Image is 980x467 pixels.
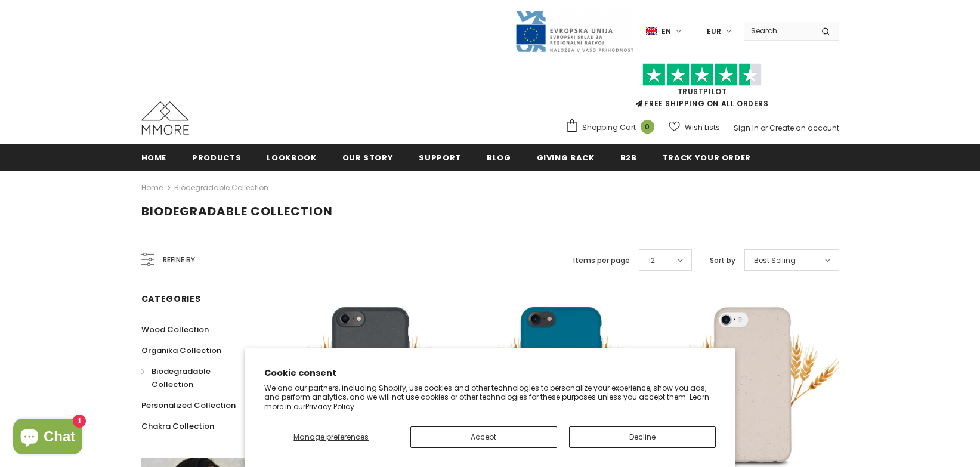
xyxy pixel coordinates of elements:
span: Wood Collection [141,324,209,335]
img: Trust Pilot Stars [642,63,762,86]
p: We and our partners, including Shopify, use cookies and other technologies to personalize your ex... [264,384,716,412]
a: Lookbook [267,144,316,171]
button: Accept [410,426,557,448]
span: Chakra Collection [141,420,214,432]
span: Our Story [342,152,394,163]
span: 0 [641,120,654,134]
a: Personalized Collection [141,395,236,416]
span: Lookbook [267,152,316,163]
span: Shopping Cart [582,122,636,134]
span: Track your order [663,152,751,163]
span: EUR [707,26,721,38]
button: Decline [569,426,716,448]
span: or [760,123,768,133]
span: Biodegradable Collection [141,203,333,219]
span: support [419,152,461,163]
span: Organika Collection [141,345,221,356]
a: Track your order [663,144,751,171]
inbox-online-store-chat: Shopify online store chat [10,419,86,457]
a: Biodegradable Collection [141,361,253,395]
span: Wish Lists [685,122,720,134]
span: Giving back [537,152,595,163]
span: 12 [648,255,655,267]
a: Chakra Collection [141,416,214,437]
button: Manage preferences [264,426,398,448]
span: Biodegradable Collection [152,366,211,390]
h2: Cookie consent [264,367,716,379]
a: Blog [487,144,511,171]
img: MMORE Cases [141,101,189,135]
input: Search Site [744,22,812,39]
a: support [419,144,461,171]
span: Manage preferences [293,432,369,442]
span: Home [141,152,167,163]
a: Create an account [769,123,839,133]
img: Javni Razpis [515,10,634,53]
span: B2B [620,152,637,163]
a: Home [141,181,163,195]
span: Blog [487,152,511,163]
a: Products [192,144,241,171]
a: Trustpilot [678,86,727,97]
span: en [661,26,671,38]
span: Best Selling [754,255,796,267]
a: Home [141,144,167,171]
label: Items per page [573,255,630,267]
a: Biodegradable Collection [174,183,268,193]
a: Javni Razpis [515,26,634,36]
a: Wish Lists [669,117,720,138]
a: Our Story [342,144,394,171]
a: Sign In [734,123,759,133]
a: Shopping Cart 0 [565,119,660,137]
span: FREE SHIPPING ON ALL ORDERS [565,69,839,109]
a: Organika Collection [141,340,221,361]
a: Privacy Policy [305,401,354,412]
label: Sort by [710,255,735,267]
a: Giving back [537,144,595,171]
span: Personalized Collection [141,400,236,411]
span: Products [192,152,241,163]
span: Categories [141,293,201,305]
span: Refine by [163,253,195,267]
a: B2B [620,144,637,171]
a: Wood Collection [141,319,209,340]
img: i-lang-1.png [646,26,657,36]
